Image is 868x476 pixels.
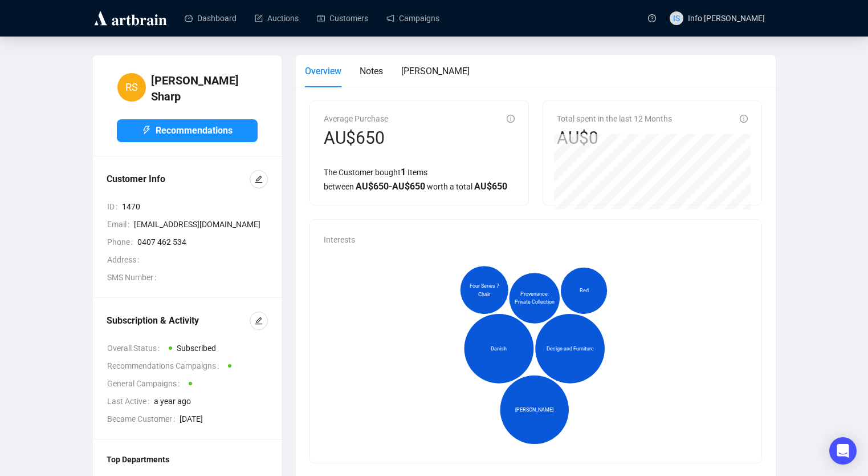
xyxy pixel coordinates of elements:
[107,453,268,466] div: Top Departments
[185,3,237,33] a: Dashboard
[317,3,368,33] a: Customers
[107,218,134,231] span: Email
[324,127,388,149] div: AU$650
[324,235,355,244] span: Interests
[255,317,263,325] span: edit
[92,9,169,27] img: logo
[507,115,515,123] span: info-circle
[154,395,268,408] span: a year ago
[177,344,216,353] span: Subscribed
[401,167,406,178] span: 1
[688,14,765,23] span: Info [PERSON_NAME]
[142,126,151,135] span: thunderbolt
[546,345,593,353] span: Design and Furniture
[107,377,184,390] span: General Campaigns
[134,218,268,231] span: [EMAIL_ADDRESS][DOMAIN_NAME]
[465,282,503,298] span: Four Series 7 Chair
[324,114,388,123] span: Average Purchase
[151,72,258,104] h4: [PERSON_NAME] Sharp
[557,114,672,123] span: Total spent in the last 12 Months
[107,271,161,284] span: SMS Number
[324,165,515,193] div: The Customer bought Items between worth a total
[107,342,164,354] span: Overall Status
[122,200,268,213] span: 1470
[107,172,250,186] div: Customer Info
[648,14,656,22] span: question-circle
[107,360,223,372] span: Recommendations Campaigns
[829,437,857,465] div: Open Intercom Messenger
[107,253,144,266] span: Address
[579,287,588,295] span: Red
[360,66,383,76] span: Notes
[107,314,250,328] div: Subscription & Activity
[305,66,341,76] span: Overview
[180,413,268,425] span: [DATE]
[107,413,180,425] span: Became Customer
[137,236,268,248] span: 0407 462 534
[255,175,263,183] span: edit
[125,79,138,95] span: RS
[107,395,154,408] span: Last Active
[401,66,470,76] span: [PERSON_NAME]
[514,291,555,306] span: Provenance: Private Collection
[255,3,299,33] a: Auctions
[107,200,122,213] span: ID
[673,12,680,25] span: IS
[356,181,425,192] span: AU$ 650 - AU$ 650
[491,345,507,353] span: Danish
[386,3,439,33] a: Campaigns
[107,236,137,248] span: Phone
[557,127,672,149] div: AU$0
[515,406,553,414] span: [PERSON_NAME]
[474,181,507,192] span: AU$ 650
[156,123,233,138] span: Recommendations
[117,119,258,142] button: Recommendations
[740,115,748,123] span: info-circle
